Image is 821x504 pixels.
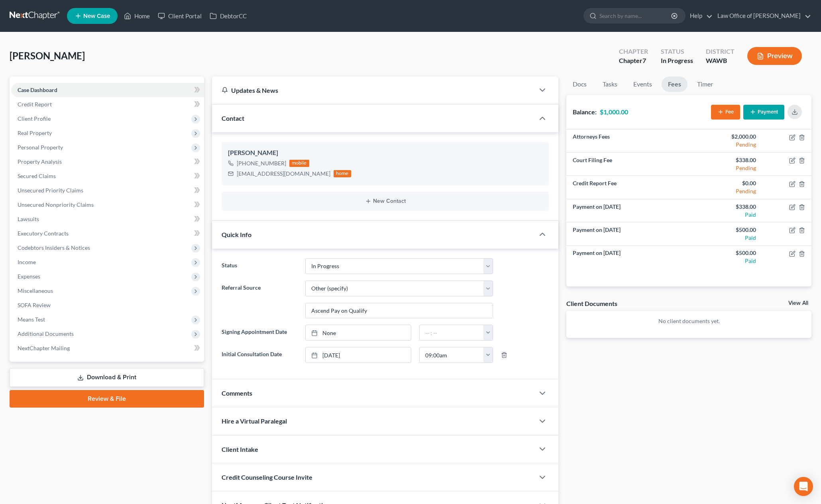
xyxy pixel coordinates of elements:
div: home [334,170,351,177]
div: Open Intercom Messenger [794,477,813,496]
div: Paid [695,257,756,265]
a: Review & File [10,390,204,408]
div: [EMAIL_ADDRESS][DOMAIN_NAME] [237,170,330,178]
button: New Contact [228,198,542,204]
td: Payment on [DATE] [566,245,689,269]
label: Status [218,258,301,274]
div: Paid [695,234,756,242]
div: Updates & News [222,86,525,94]
span: Secured Claims [18,173,56,179]
span: SOFA Review [18,302,51,308]
span: Real Property [18,129,52,136]
button: Payment [743,105,784,120]
a: DebtorCC [206,9,251,23]
a: [DATE] [306,347,411,363]
div: In Progress [661,56,693,65]
span: Unsecured Nonpriority Claims [18,201,94,208]
a: Download & Print [10,368,204,387]
td: Credit Report Fee [566,176,689,199]
a: Case Dashboard [11,83,204,97]
a: Credit Report [11,97,204,112]
div: Pending [695,141,756,149]
div: Paid [695,211,756,219]
div: $338.00 [695,156,756,164]
a: Events [627,76,658,92]
span: [PERSON_NAME] [10,50,85,61]
a: Tasks [596,76,624,92]
div: District [706,47,735,56]
span: Client Profile [18,115,51,122]
span: Personal Property [18,144,63,151]
span: Credit Counseling Course Invite [222,473,312,481]
strong: $1,000.00 [600,108,628,116]
input: -- : -- [420,347,483,363]
a: SOFA Review [11,298,204,312]
span: Hire a Virtual Paralegal [222,417,287,425]
a: Home [120,9,154,23]
span: Unsecured Priority Claims [18,187,83,194]
td: Attorneys Fees [566,129,689,153]
div: $500.00 [695,226,756,234]
a: Unsecured Nonpriority Claims [11,198,204,212]
a: Timer [691,76,719,92]
span: Comments [222,389,252,397]
div: Chapter [619,47,648,56]
a: Law Office of [PERSON_NAME] [713,9,811,23]
div: Chapter [619,56,648,65]
td: Payment on [DATE] [566,222,689,245]
label: Referral Source [218,280,301,319]
a: Lawsuits [11,212,204,226]
input: Other Referral Source [306,303,493,318]
span: Quick Info [222,231,251,238]
a: None [306,325,411,340]
div: $0.00 [695,179,756,187]
div: $338.00 [695,203,756,211]
span: Case Dashboard [18,86,57,93]
a: NextChapter Mailing [11,341,204,355]
span: Means Test [18,316,45,323]
span: Executory Contracts [18,230,69,237]
span: Lawsuits [18,216,39,222]
span: Contact [222,114,244,122]
label: Initial Consultation Date [218,347,301,363]
span: Property Analysis [18,158,62,165]
span: Credit Report [18,101,52,108]
a: Help [686,9,713,23]
input: -- : -- [420,325,483,340]
div: [PHONE_NUMBER] [237,159,286,167]
a: Docs [566,76,593,92]
span: Client Intake [222,445,258,453]
input: Search by name... [599,8,672,23]
div: $2,000.00 [695,133,756,141]
td: Court Filing Fee [566,153,689,176]
span: New Case [83,13,110,19]
div: [PERSON_NAME] [228,148,542,158]
div: Pending [695,187,756,195]
div: WAWB [706,56,735,65]
div: mobile [289,160,309,167]
span: Miscellaneous [18,287,53,294]
a: Unsecured Priority Claims [11,183,204,198]
div: $500.00 [695,249,756,257]
div: Status [661,47,693,56]
span: NextChapter Mailing [18,345,70,351]
a: Client Portal [154,9,206,23]
strong: Balance: [573,108,597,116]
label: Signing Appointment Date [218,325,301,341]
span: Codebtors Insiders & Notices [18,244,90,251]
a: View All [788,300,808,306]
p: No client documents yet. [573,317,805,325]
td: Payment on [DATE] [566,199,689,222]
span: Expenses [18,273,40,280]
a: Executory Contracts [11,226,204,241]
div: Pending [695,164,756,172]
a: Secured Claims [11,169,204,183]
a: Fees [662,76,687,92]
span: 7 [642,57,646,64]
span: Additional Documents [18,330,74,337]
a: Property Analysis [11,155,204,169]
button: Preview [747,47,802,65]
span: Income [18,259,36,265]
button: Fee [711,105,740,120]
div: Client Documents [566,299,617,308]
